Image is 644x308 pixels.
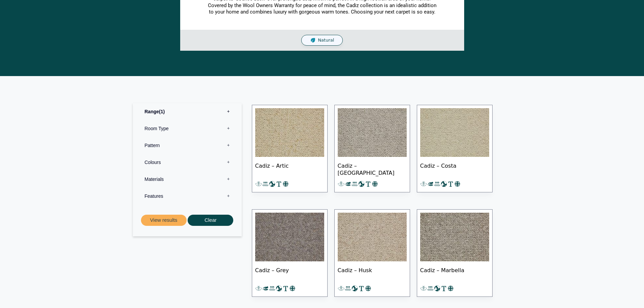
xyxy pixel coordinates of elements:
[255,213,324,261] img: Cadiz-Grey
[188,215,233,226] button: Clear
[318,38,334,43] span: Natural
[338,261,407,285] span: Cadiz – Husk
[417,105,493,192] a: Cadiz – Costa
[252,209,328,297] a: Cadiz – Grey
[138,171,237,188] label: Materials
[338,213,407,261] img: Cadiz-Husk
[334,105,410,192] a: Cadiz – [GEOGRAPHIC_DATA]
[255,261,324,285] span: Cadiz – Grey
[138,188,237,205] label: Features
[138,103,237,120] label: Range
[141,215,187,226] button: View results
[334,209,410,297] a: Cadiz – Husk
[338,157,407,181] span: Cadiz – [GEOGRAPHIC_DATA]
[420,261,489,285] span: Cadiz – Marbella
[420,157,489,181] span: Cadiz – Costa
[255,108,324,157] img: Cadiz - Artic
[138,120,237,137] label: Room Type
[138,154,237,171] label: Colours
[420,213,489,261] img: Cadiz-Marbella
[255,157,324,181] span: Cadiz – Artic
[338,108,407,157] img: Cadiz-Cathedral
[159,109,165,114] span: 1
[417,209,493,297] a: Cadiz – Marbella
[252,105,328,192] a: Cadiz – Artic
[138,137,237,154] label: Pattern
